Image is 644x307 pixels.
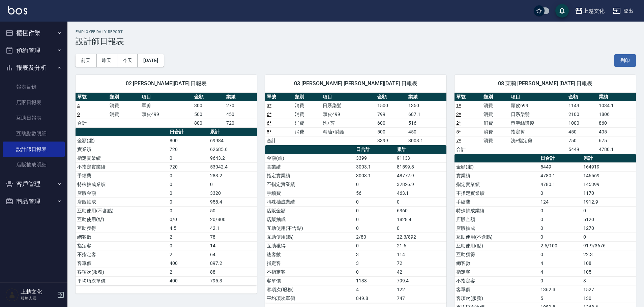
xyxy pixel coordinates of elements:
td: 洗+指定剪 [509,136,567,145]
td: 頭皮499 [321,110,376,119]
td: 6360 [395,206,446,215]
button: 列印 [614,54,636,67]
span: 03 [PERSON_NAME] [PERSON_NAME][DATE] 日報表 [273,80,438,87]
td: 互助使用(不含點) [265,224,354,233]
td: 0 [168,206,209,215]
th: 業績 [407,93,446,101]
td: 0 [539,189,582,197]
td: 手續費 [455,197,539,206]
td: 特殊抽成業績 [265,197,354,206]
td: 指定實業績 [455,180,539,189]
td: 860 [597,119,636,127]
td: 客項次(服務) [455,294,539,303]
td: 店販抽成 [76,197,168,206]
th: 累計 [582,154,636,163]
td: 合計 [76,119,108,127]
td: 516 [407,119,446,127]
td: 客項次(服務) [76,268,168,276]
td: 108 [582,259,636,268]
td: 32826.9 [395,180,446,189]
td: 1149 [567,101,597,110]
td: 消費 [482,127,509,136]
td: 3 [582,276,636,285]
td: 1034.1 [597,101,636,110]
td: 405 [597,127,636,136]
button: 客戶管理 [3,175,65,193]
td: 0 [354,224,395,233]
a: 店販抽成明細 [3,157,65,173]
td: 88 [208,268,257,276]
td: 3320 [208,189,257,197]
td: 0 [539,276,582,285]
td: 720 [168,145,209,154]
td: 實業績 [455,171,539,180]
td: 78 [208,233,257,241]
td: 22.3 [582,250,636,259]
td: 800 [168,136,209,145]
td: 總客數 [455,259,539,268]
button: save [555,4,569,18]
td: 0 [208,180,257,189]
td: 124 [539,197,582,206]
h5: 上越文化 [21,288,55,295]
div: 上越文化 [583,7,605,15]
span: 08 茉莉 [PERSON_NAME] [DATE] 日報表 [463,80,628,87]
td: 金額(虛) [265,154,354,162]
td: 4 [539,259,582,268]
td: 450 [567,127,597,136]
td: 客項次(服務) [265,285,354,294]
a: 報表目錄 [3,79,65,95]
td: 105 [582,268,636,276]
td: 2/80 [354,233,395,241]
td: 1527 [582,285,636,294]
th: 金額 [193,93,225,101]
td: 62685.6 [208,145,257,154]
td: 799 [376,110,407,119]
td: 0 [354,241,395,250]
img: Person [5,288,19,302]
td: 0 [354,268,395,276]
td: 3399 [354,154,395,162]
td: 0 [539,224,582,233]
td: 0 [168,154,209,162]
span: 02 [PERSON_NAME][DATE] 日報表 [84,80,249,87]
td: 48772.9 [395,171,446,180]
th: 累計 [208,128,257,136]
td: 0 [395,224,446,233]
h3: 設計師日報表 [76,37,636,46]
td: 單剪 [140,101,193,110]
td: 3399 [376,136,407,145]
td: 1270 [582,224,636,233]
td: 日系染髮 [321,101,376,110]
td: 81599.8 [395,162,446,171]
td: 21.6 [395,241,446,250]
td: 0 [539,206,582,215]
button: 登出 [610,5,636,17]
td: 實業績 [265,162,354,171]
td: 3 [354,259,395,268]
th: 類別 [482,93,509,101]
td: 互助使用(點) [265,233,354,241]
td: 2.5/100 [539,241,582,250]
th: 項目 [321,93,376,101]
td: 0 [168,180,209,189]
td: 0 [354,215,395,224]
td: 消費 [293,110,321,119]
td: 日系染髮 [509,110,567,119]
td: 720 [225,119,257,127]
td: 總客數 [265,250,354,259]
td: 3003.1 [407,136,446,145]
td: 5120 [582,215,636,224]
td: 客單價 [455,285,539,294]
button: 櫃檯作業 [3,24,65,42]
td: 指定客 [265,259,354,268]
td: 特殊抽成業績 [76,180,168,189]
td: 4.5 [168,224,209,233]
td: 客單價 [76,259,168,268]
td: 450 [225,110,257,119]
td: 0 [354,197,395,206]
td: 指定實業績 [265,171,354,180]
th: 單號 [76,93,108,101]
td: 金額(虛) [455,162,539,171]
td: 指定客 [455,268,539,276]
